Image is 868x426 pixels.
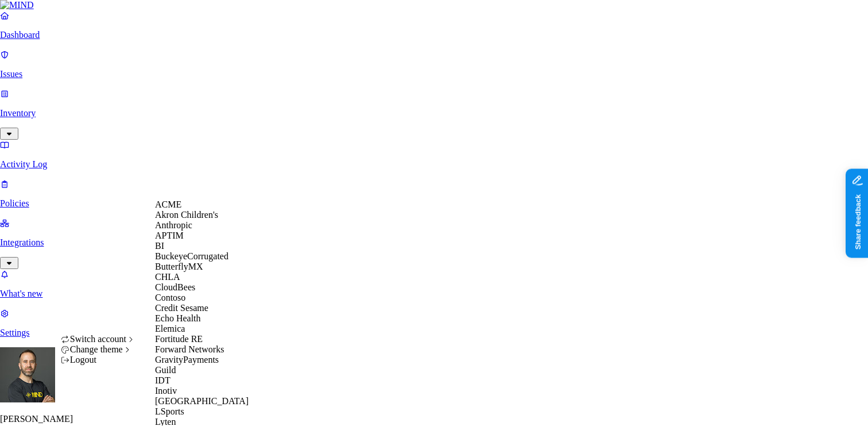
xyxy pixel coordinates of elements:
[155,396,249,406] span: [GEOGRAPHIC_DATA]
[155,375,170,385] span: IDT
[70,334,126,344] span: Switch account
[155,272,180,282] span: CHLA
[155,251,228,261] span: BuckeyeCorrugated
[155,199,181,209] span: ACME
[155,324,185,333] span: Elemica
[155,406,184,416] span: LSports
[155,313,201,323] span: Echo Health
[61,355,136,365] div: Logout
[155,282,195,292] span: CloudBees
[155,210,218,220] span: Akron Children's
[155,231,184,240] span: APTIM
[155,365,176,375] span: Guild
[155,241,164,251] span: BI
[155,334,203,344] span: Fortitude RE
[155,293,185,302] span: Contoso
[155,220,192,230] span: Anthropic
[155,262,203,271] span: ButterflyMX
[155,303,208,313] span: Credit Sesame
[155,344,224,354] span: Forward Networks
[70,344,123,354] span: Change theme
[155,355,219,364] span: GravityPayments
[155,386,177,396] span: Inotiv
